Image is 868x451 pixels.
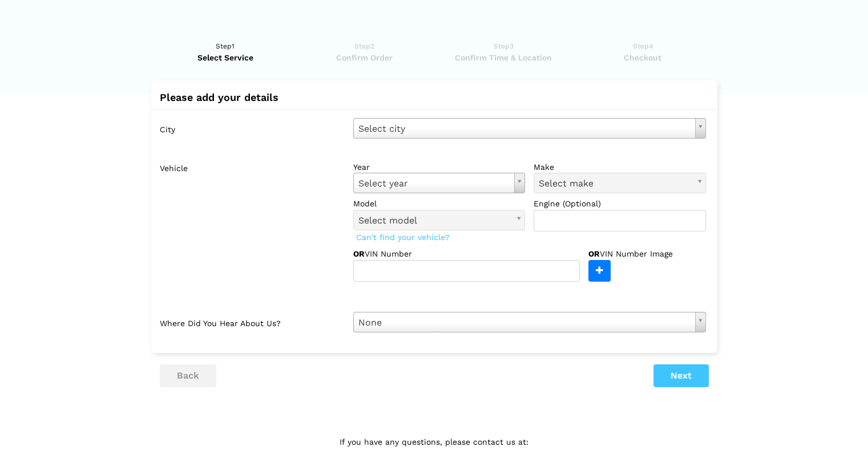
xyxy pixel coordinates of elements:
span: Confirm Time & Location [438,52,570,63]
a: Step2 [298,40,430,63]
label: VIN Number [353,248,447,259]
a: Select year [353,173,526,193]
span: Select model [358,213,510,228]
strong: OR [353,249,365,258]
span: Can't find your vehicle? [353,230,453,245]
label: make [534,161,706,173]
span: Confirm Order [298,52,430,63]
span: None [358,315,691,330]
p: If you have any questions, please contact us at: [255,436,614,448]
a: Step4 [577,40,709,63]
h2: Please add your details [160,92,709,103]
span: Select make [539,176,691,191]
label: Where did you hear about us? [160,312,345,332]
a: Select model [353,210,526,230]
button: back [160,364,216,387]
span: Checkout [577,52,709,63]
label: year [353,161,526,173]
label: VIN Number Image [588,248,697,259]
a: Step3 [438,40,570,63]
label: Vehicle [160,157,345,282]
span: Select year [358,176,510,191]
a: Select make [534,173,706,193]
span: Select Service [160,52,292,63]
label: City [160,118,345,139]
a: Select city [353,118,706,139]
a: Step1 [160,40,292,63]
span: Select city [358,121,691,136]
button: Next [653,364,709,387]
label: model [353,198,526,209]
label: Engine (Optional) [534,198,706,209]
strong: OR [588,249,600,258]
a: None [353,312,706,332]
